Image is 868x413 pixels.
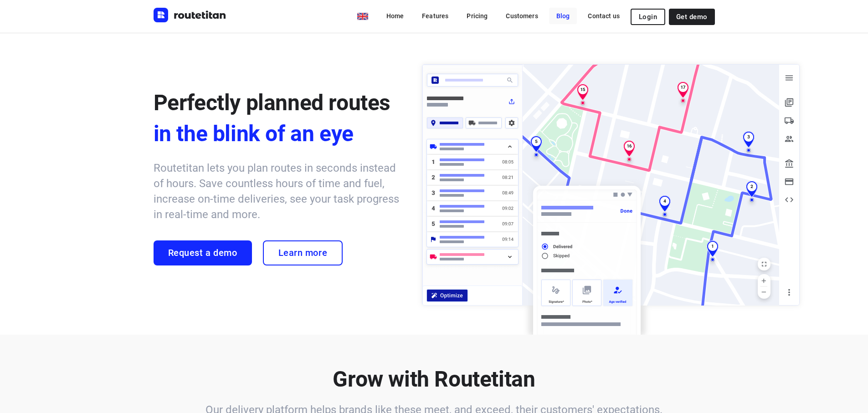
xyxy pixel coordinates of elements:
[580,8,627,24] a: Contact us
[333,366,535,392] b: Grow with Routetitan
[154,160,404,222] h6: Routetitan lets you plan routes in seconds instead of hours. Save countless hours of time and fue...
[459,8,495,24] a: Pricing
[631,9,665,25] button: Login
[154,8,226,25] a: Routetitan
[263,240,343,265] a: Learn more
[154,90,390,116] span: Perfectly planned routes
[278,248,328,258] span: Learn more
[154,8,226,22] img: Routetitan logo
[168,248,237,258] span: Request a demo
[639,13,657,20] span: Login
[416,59,805,335] img: illustration
[154,240,252,265] a: Request a demo
[498,8,545,24] a: Customers
[669,9,714,25] a: Get demo
[379,8,411,24] a: Home
[549,8,577,24] a: Blog
[415,8,456,24] a: Features
[676,13,707,20] span: Get demo
[154,118,404,149] span: in the blink of an eye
